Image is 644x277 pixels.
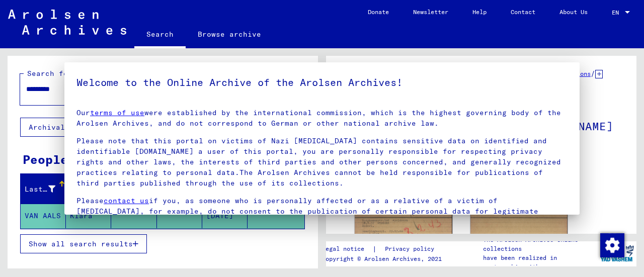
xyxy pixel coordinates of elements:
[76,136,568,189] p: Please note that this portal on victims of Nazi [MEDICAL_DATA] contains sensitive data on identif...
[76,196,568,227] p: Please if you, as someone who is personally affected or as a relative of a victim of [MEDICAL_DAT...
[76,108,568,129] p: Our were established by the international commission, which is the highest governing body of the ...
[104,196,149,205] a: contact us
[600,233,624,257] div: Change consent
[90,108,144,117] a: terms of use
[76,74,568,90] h5: Welcome to the Online Archive of the Arolsen Archives!
[600,233,624,257] img: Change consent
